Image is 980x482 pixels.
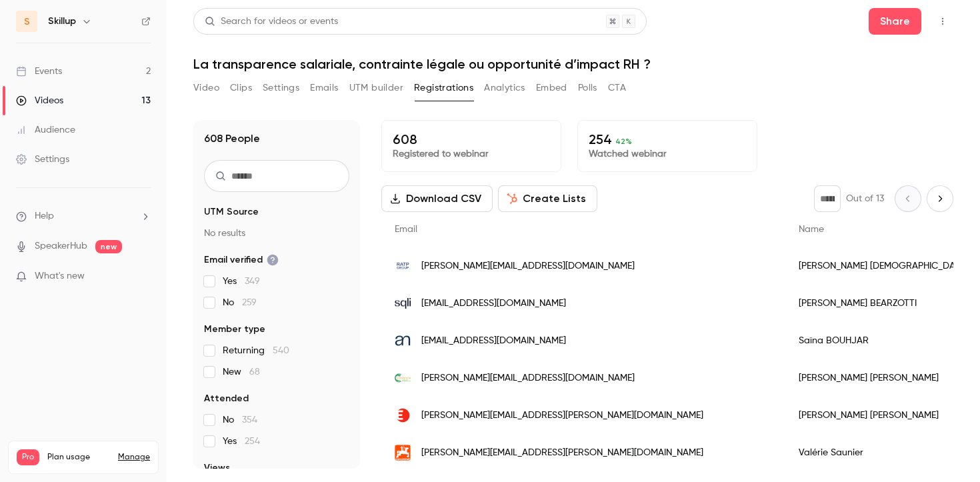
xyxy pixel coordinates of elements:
[421,297,566,311] span: [EMAIL_ADDRESS][DOMAIN_NAME]
[349,77,403,99] button: UTM builder
[249,367,260,377] span: 68
[204,205,259,219] span: UTM Source
[381,185,493,212] button: Download CSV
[230,77,252,99] button: Clips
[17,449,39,465] span: Pro
[395,370,411,386] img: groupe-coriance.fr
[205,15,338,29] div: Search for videos or events
[135,271,151,283] iframe: Noticeable Trigger
[193,77,219,99] button: Video
[193,56,953,72] h1: La transparence salariale, contrainte légale ou opportunité d’impact RH ?
[421,259,635,273] span: [PERSON_NAME][EMAIL_ADDRESS][DOMAIN_NAME]
[16,123,75,137] div: Audience
[223,275,260,288] span: Yes
[846,192,884,205] p: Out of 13
[498,185,597,212] button: Create Lists
[395,445,411,461] img: amazone.fr
[393,147,550,161] p: Registered to webinar
[223,344,289,357] span: Returning
[245,277,260,286] span: 349
[242,298,257,307] span: 259
[24,15,30,29] span: S
[421,446,703,460] span: [PERSON_NAME][EMAIL_ADDRESS][PERSON_NAME][DOMAIN_NAME]
[223,365,260,379] span: New
[395,258,411,274] img: ratp.fr
[242,415,257,425] span: 354
[263,77,299,99] button: Settings
[118,452,150,463] a: Manage
[204,461,230,475] span: Views
[310,77,338,99] button: Emails
[395,298,411,309] img: sqli.com
[35,239,87,253] a: SpeakerHub
[35,269,85,283] span: What's new
[47,452,110,463] span: Plan usage
[932,11,953,32] button: Top Bar Actions
[536,77,567,99] button: Embed
[421,371,635,385] span: [PERSON_NAME][EMAIL_ADDRESS][DOMAIN_NAME]
[245,437,260,446] span: 254
[414,77,473,99] button: Registrations
[421,334,566,348] span: [EMAIL_ADDRESS][DOMAIN_NAME]
[799,225,824,234] span: Name
[204,131,260,147] h1: 608 People
[223,296,257,309] span: No
[204,253,279,267] span: Email verified
[16,94,63,107] div: Videos
[204,392,249,405] span: Attended
[16,153,69,166] div: Settings
[16,209,151,223] li: help-dropdown-opener
[393,131,550,147] p: 608
[869,8,921,35] button: Share
[578,77,597,99] button: Polls
[395,333,411,349] img: numansgroupe.com
[589,147,746,161] p: Watched webinar
[395,225,417,234] span: Email
[223,413,257,427] span: No
[95,240,122,253] span: new
[35,209,54,223] span: Help
[589,131,746,147] p: 254
[421,409,703,423] span: [PERSON_NAME][EMAIL_ADDRESS][PERSON_NAME][DOMAIN_NAME]
[608,77,626,99] button: CTA
[223,435,260,448] span: Yes
[927,185,953,212] button: Next page
[395,407,411,423] img: edenred.com
[273,346,289,355] span: 540
[615,137,632,146] span: 42 %
[484,77,525,99] button: Analytics
[204,323,265,336] span: Member type
[48,15,76,28] h6: Skillup
[16,65,62,78] div: Events
[204,227,349,240] p: No results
